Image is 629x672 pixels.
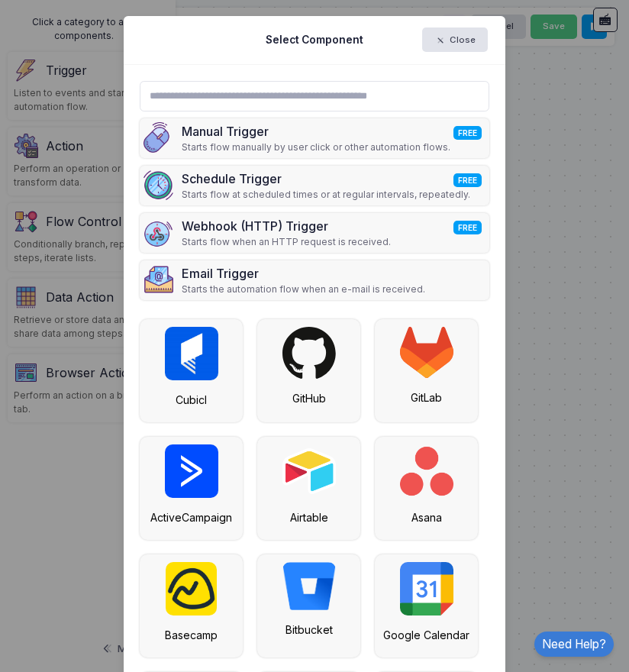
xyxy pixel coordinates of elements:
[165,444,218,498] img: active-campaign.png
[144,122,174,153] img: manual.png
[400,327,453,378] img: gitlab.svg
[182,170,470,188] div: Schedule Trigger
[144,217,174,247] img: webhook-v2.png
[400,444,453,498] img: asana.png
[382,509,470,525] div: Asana
[182,217,391,235] div: Webhook (HTTP) Trigger
[282,562,336,610] img: bitbucket.png
[147,509,235,525] div: ActiveCampaign
[182,283,425,296] p: Starts the automation flow when an e-mail is received.
[182,264,425,283] div: Email Trigger
[147,392,235,408] div: Cubicl
[266,32,363,48] h5: Select Component
[182,141,450,154] p: Starts flow manually by user click or other automation flows.
[282,444,336,498] img: airtable.png
[147,627,235,643] div: Basecamp
[453,221,482,234] span: FREE
[534,632,614,657] a: Need Help?
[265,390,353,406] div: GitHub
[182,122,450,141] div: Manual Trigger
[453,126,482,140] span: FREE
[382,389,470,405] div: GitLab
[166,562,218,615] img: basecamp.png
[265,509,353,525] div: Airtable
[182,188,470,202] p: Starts flow at scheduled times or at regular intervals, repeatedly.
[382,627,470,643] div: Google Calendar
[422,27,488,52] button: Close
[453,173,482,187] span: FREE
[182,235,391,249] p: Starts flow when an HTTP request is received.
[400,562,453,615] img: google-calendar.svg
[265,622,353,638] div: Bitbucket
[144,264,174,295] img: email.png
[144,170,174,200] img: schedule.png
[165,327,218,380] img: cubicl.jpg
[282,327,336,379] img: github.svg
